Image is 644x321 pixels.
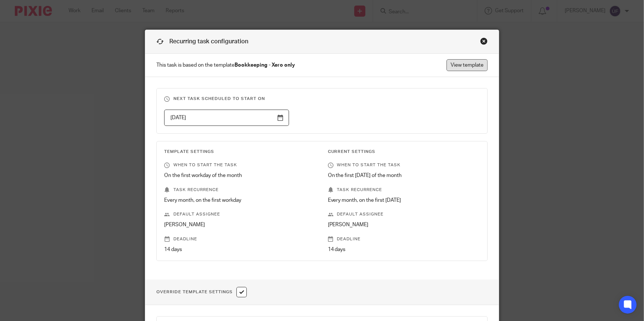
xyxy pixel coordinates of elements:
[164,236,316,242] p: Deadline
[164,149,316,155] h3: Template Settings
[235,63,295,68] strong: Bookkeeping - Xero only
[328,221,480,228] p: [PERSON_NAME]
[164,197,316,204] p: Every month, on the first workday
[328,172,480,179] p: On the first [DATE] of the month
[164,187,316,193] p: Task recurrence
[156,37,248,46] h1: Recurring task configuration
[164,172,316,179] p: On the first workday of the month
[480,37,488,45] div: Close this dialog window
[164,246,316,253] p: 14 days
[164,96,480,102] h3: Next task scheduled to start on
[328,197,480,204] p: Every month, on the first [DATE]
[328,149,480,155] h3: Current Settings
[328,187,480,193] p: Task recurrence
[164,162,316,168] p: When to start the task
[156,287,247,297] h1: Override Template Settings
[328,162,480,168] p: When to start the task
[164,221,316,228] p: [PERSON_NAME]
[447,59,488,71] a: View template
[164,211,316,217] p: Default assignee
[328,211,480,217] p: Default assignee
[328,236,480,242] p: Deadline
[156,61,295,69] span: This task is based on the template
[328,246,480,253] p: 14 days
